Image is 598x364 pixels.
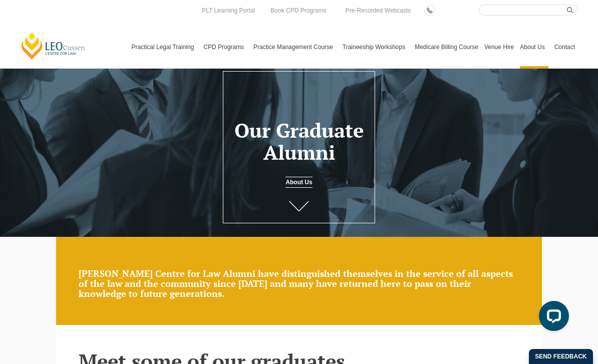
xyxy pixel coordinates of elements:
a: Venue Hire [481,26,517,69]
h1: Our Graduate Alumni [227,119,371,163]
a: About Us [517,26,551,69]
a: Medicare Billing Course [412,26,481,69]
a: About Us [285,177,312,188]
a: CPD Programs [200,26,250,69]
a: Book CPD Programs [268,5,329,16]
a: Practical Legal Training [129,26,201,69]
a: Practice Management Course [250,26,340,69]
a: Contact [551,26,578,69]
iframe: LiveChat chat widget [531,297,573,339]
a: PLT Learning Portal [199,5,257,16]
a: [PERSON_NAME] Centre for Law [20,32,87,60]
a: Traineeship Workshops [340,26,412,69]
p: [PERSON_NAME] Centre for Law Alumni have distinguished themselves in the service of all aspects o... [79,269,519,298]
a: Pre-Recorded Webcasts [343,5,414,16]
